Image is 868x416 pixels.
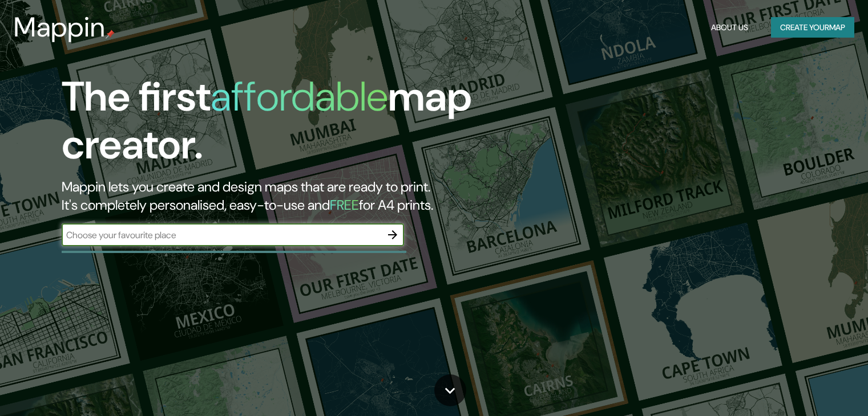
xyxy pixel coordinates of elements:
img: mappin-pin [106,30,115,39]
h2: Mappin lets you create and design maps that are ready to print. It's completely personalised, eas... [62,178,496,214]
h3: Mappin [14,11,106,43]
button: Create yourmap [771,17,854,38]
input: Choose your favourite place [62,229,381,242]
h1: affordable [211,70,388,123]
button: About Us [706,17,753,38]
h1: The first map creator. [62,73,496,178]
h5: FREE [330,196,359,214]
